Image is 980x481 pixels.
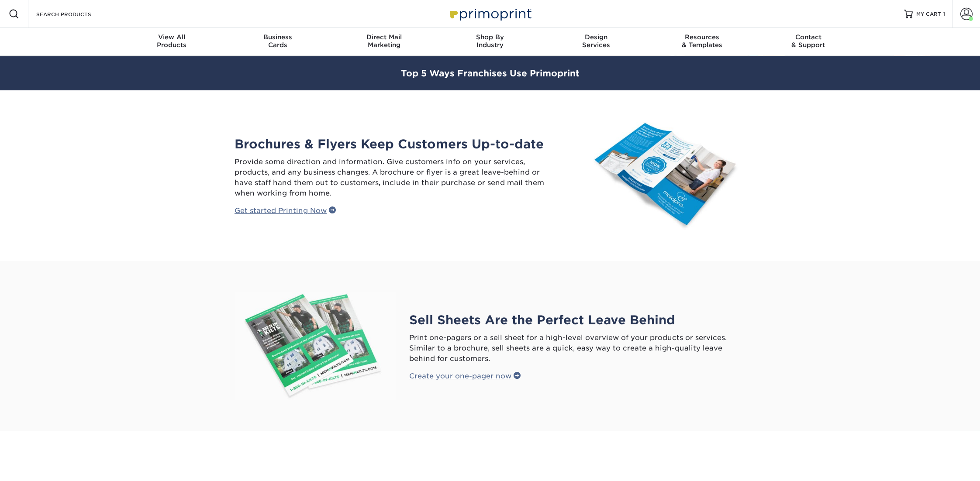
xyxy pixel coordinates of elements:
img: Primoprint [446,4,534,23]
a: Get started Printing Now [235,206,336,215]
div: Marketing [331,33,437,49]
img: Franchise Sell Sheet Printing [235,292,396,400]
a: Sell Sheets Are the Perfect Leave Behind [409,313,675,327]
a: DesignServices [543,28,649,56]
a: Shop ByIndustry [437,28,543,56]
a: View AllProducts [119,28,225,56]
p: Provide some direction and information. Give customers info on your services, products, and any b... [235,157,571,199]
span: 1 [943,11,945,17]
div: Top 5 Ways Franchises Use Primoprint [228,67,752,80]
div: Cards [225,33,331,49]
span: MY CART [916,10,941,18]
div: & Templates [649,33,755,49]
u: Get started Printing Now [235,206,327,215]
span: Direct Mail [331,33,437,41]
span: Shop By [437,33,543,41]
a: Contact& Support [755,28,861,56]
input: SEARCH PRODUCTS..... [35,9,121,19]
a: BusinessCards [225,28,331,56]
a: Resources& Templates [649,28,755,56]
img: Franchise Flyers & Brochures Printing [584,122,745,230]
div: Industry [437,33,543,49]
span: Design [543,33,649,41]
a: Brochures & Flyers Keep Customers Up-to-date [235,137,544,151]
div: Services [543,33,649,49]
span: Business [225,33,331,41]
p: Print one-pagers or a sell sheet for a high-level overview of your products or services. Similar ... [409,333,745,364]
span: View All [119,33,225,41]
u: Create your one-pager now [409,372,511,380]
span: Resources [649,33,755,41]
span: Contact [755,33,861,41]
a: Create your one-pager now [409,372,521,380]
div: & Support [755,33,861,49]
a: Direct MailMarketing [331,28,437,56]
div: Products [119,33,225,49]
